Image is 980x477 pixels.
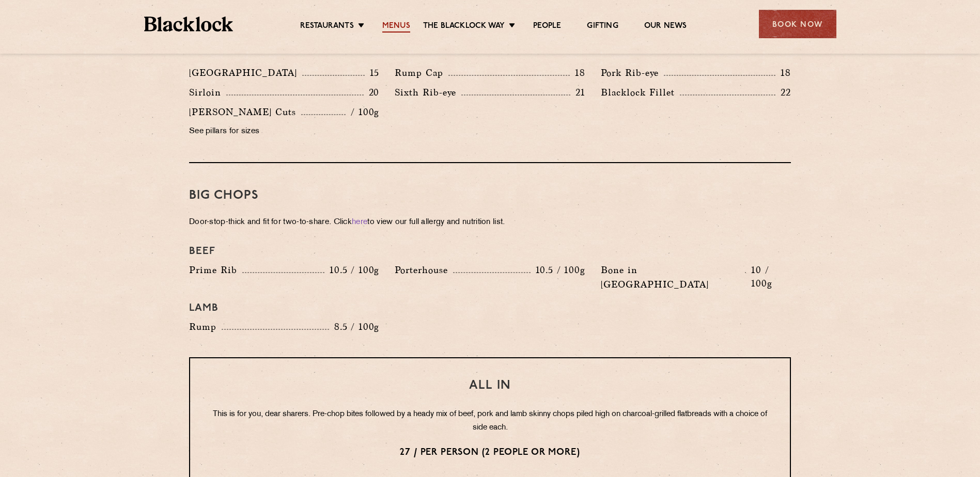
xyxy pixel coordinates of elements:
[364,86,380,99] p: 20
[365,66,380,79] p: 15
[775,66,791,79] p: 18
[644,21,687,33] a: Our News
[533,21,561,33] a: People
[189,105,301,119] p: [PERSON_NAME] Cuts
[324,263,379,277] p: 10.5 / 100g
[759,10,836,38] div: Book Now
[587,21,618,33] a: Gifting
[601,263,745,292] p: Bone in [GEOGRAPHIC_DATA]
[423,21,505,33] a: The Blacklock Way
[346,105,379,119] p: / 100g
[531,263,585,277] p: 10.5 / 100g
[775,86,791,99] p: 22
[329,320,379,333] p: 8.5 / 100g
[211,379,769,392] h3: All In
[395,263,453,277] p: Porterhouse
[570,66,585,79] p: 18
[189,302,791,314] h4: Lamb
[352,218,367,226] a: here
[395,85,461,100] p: Sixth Rib-eye
[189,85,226,100] p: Sirloin
[144,17,234,31] img: BL_Textured_Logo-footer-cropped.svg
[382,21,410,33] a: Menus
[189,124,379,139] p: See pillars for sizes
[395,66,448,80] p: Rump Cap
[189,66,302,80] p: [GEOGRAPHIC_DATA]
[189,263,242,277] p: Prime Rib
[300,21,354,33] a: Restaurants
[601,66,664,80] p: Pork Rib-eye
[189,245,791,258] h4: Beef
[746,263,791,290] p: 10 / 100g
[211,446,769,459] p: 27 / per person (2 people or more)
[189,320,222,334] p: Rump
[211,408,769,435] p: This is for you, dear sharers. Pre-chop bites followed by a heady mix of beef, pork and lamb skin...
[601,85,680,100] p: Blacklock Fillet
[189,215,791,230] p: Door-stop-thick and fit for two-to-share. Click to view our full allergy and nutrition list.
[570,86,585,99] p: 21
[189,189,791,202] h3: Big Chops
